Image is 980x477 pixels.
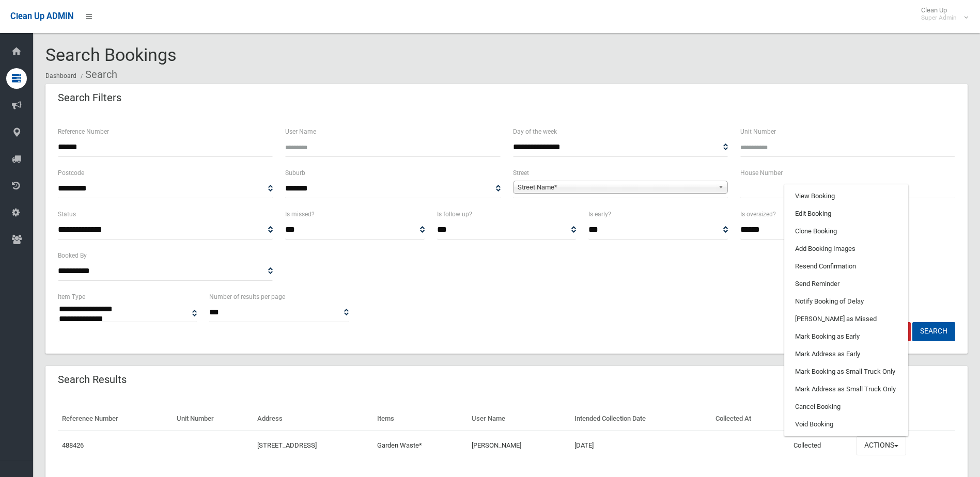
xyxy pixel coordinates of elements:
a: 488426 [62,441,84,449]
a: View Booking [785,187,908,205]
a: Dashboard [45,72,76,79]
label: Street [513,167,529,179]
label: Reference Number [58,126,109,137]
a: [STREET_ADDRESS] [257,441,317,449]
a: Edit Booking [785,205,908,222]
li: Search [78,65,117,84]
label: Item Type [58,291,85,303]
label: Suburb [285,167,305,179]
a: Clone Booking [785,222,908,240]
label: Is follow up? [437,209,472,220]
label: Day of the week [513,126,557,137]
a: Mark Address as Early [785,345,908,363]
span: Street Name* [518,181,714,194]
th: Collected At [711,407,789,431]
th: Items [373,407,468,431]
td: [DATE] [570,431,711,460]
label: House Number [740,167,783,179]
th: Address [253,407,373,431]
a: Mark Address as Small Truck Only [785,380,908,398]
label: Is missed? [285,209,315,220]
td: Garden Waste* [373,431,468,460]
th: Reference Number [58,407,173,431]
header: Search Filters [45,88,134,108]
span: Search Bookings [45,44,177,65]
label: Status [58,209,76,220]
a: Resend Confirmation [785,258,908,275]
a: Mark Booking as Early [785,328,908,345]
button: Search [912,322,955,341]
a: Mark Booking as Small Truck Only [785,363,908,380]
label: Is oversized? [740,209,776,220]
header: Search Results [45,370,139,390]
span: Clean Up [916,6,967,22]
button: Actions [857,436,906,455]
a: Cancel Booking [785,398,908,416]
a: Send Reminder [785,275,908,293]
a: Void Booking [785,416,908,433]
label: Unit Number [740,126,776,137]
label: Postcode [58,167,84,179]
th: Intended Collection Date [570,407,711,431]
th: Unit Number [173,407,253,431]
td: Collected [789,431,852,460]
label: Booked By [58,250,87,261]
a: Notify Booking of Delay [785,293,908,310]
a: Add Booking Images [785,240,908,258]
th: User Name [468,407,570,431]
label: User Name [285,126,316,137]
td: [PERSON_NAME] [468,431,570,460]
label: Is early? [588,209,611,220]
a: [PERSON_NAME] as Missed [785,310,908,328]
span: Clean Up ADMIN [10,11,73,21]
small: Super Admin [921,14,957,22]
label: Number of results per page [209,291,285,303]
